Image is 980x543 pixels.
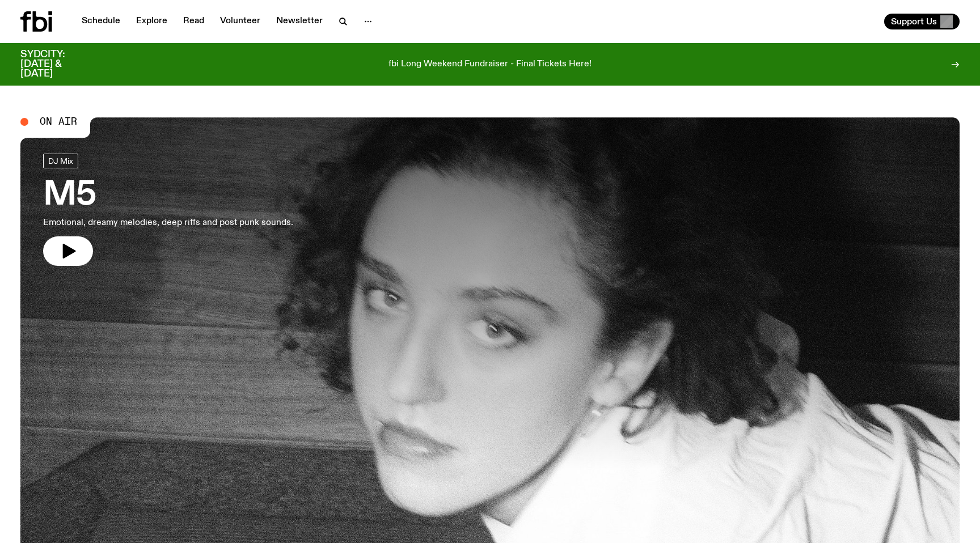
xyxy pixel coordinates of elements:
h3: SYDCITY: [DATE] & [DATE] [20,50,93,79]
p: fbi Long Weekend Fundraiser - Final Tickets Here! [388,60,592,70]
a: Volunteer [213,14,267,29]
span: Support Us [891,16,937,27]
button: Support Us [884,14,960,29]
a: M5Emotional, dreamy melodies, deep riffs and post punk sounds. [43,154,293,266]
span: On Air [40,117,77,127]
p: Emotional, dreamy melodies, deep riffs and post punk sounds. [43,216,293,230]
a: Schedule [75,14,127,29]
a: Explore [129,14,174,29]
a: DJ Mix [43,154,78,168]
h3: M5 [43,180,293,211]
a: Read [176,14,211,29]
span: DJ Mix [48,157,73,166]
a: Newsletter [269,14,330,29]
